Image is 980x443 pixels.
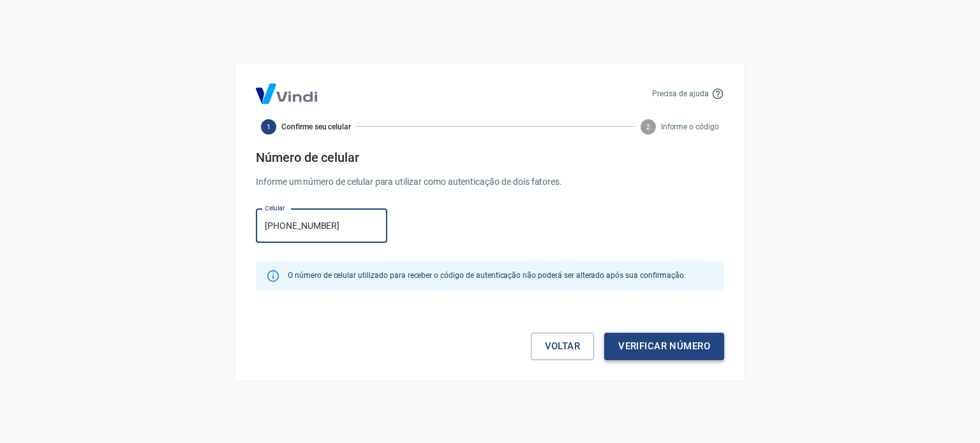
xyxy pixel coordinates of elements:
span: Informe o código [661,121,719,133]
a: Voltar [531,333,595,359]
div: O número de celular utilizado para receber o código de autenticação não poderá ser alterado após ... [288,265,685,287]
text: 2 [646,122,650,131]
h4: Número de celular [256,150,724,165]
text: 1 [267,122,271,131]
label: Celular [265,203,285,213]
span: Confirme seu celular [281,121,351,133]
p: Precisa de ajuda [652,88,709,99]
button: Verificar número [604,333,724,359]
img: Logo Vind [256,84,317,104]
p: Informe um número de celular para utilizar como autenticação de dois fatores. [256,175,724,189]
